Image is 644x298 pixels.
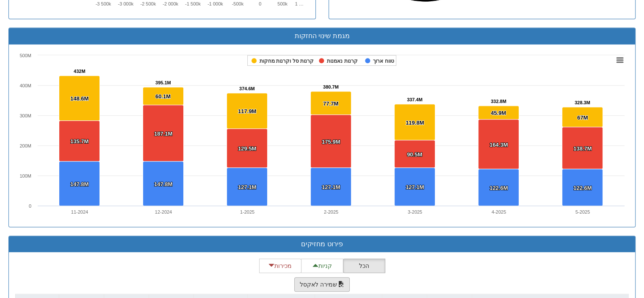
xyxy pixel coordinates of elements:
[155,209,172,214] text: 12-2024
[343,259,385,273] button: הכל
[163,1,178,6] tspan: -2 000k
[322,139,340,145] tspan: 175.9M
[324,209,338,214] text: 2-2025
[19,173,31,178] text: 100M
[155,93,171,100] tspan: 60.1M
[155,80,171,85] tspan: 395.1M
[154,131,172,137] tspan: 187.1M
[323,100,338,107] tspan: 77.7M
[207,1,223,6] tspan: -1 000k
[19,113,31,118] text: 300M
[577,114,588,121] tspan: 67M
[575,209,590,214] text: 5-2025
[239,86,255,91] tspan: 374.6M
[489,185,508,191] tspan: 122.6M
[407,97,423,102] tspan: 337.4M
[238,108,256,114] tspan: 117.9M
[238,184,256,190] tspan: 127.1M
[489,142,508,148] tspan: 164.3M
[406,184,424,190] tspan: 127.1M
[15,32,629,40] h3: מגמת שינוי החזקות
[29,203,31,209] text: 0
[71,209,88,214] text: 11-2024
[259,259,301,273] button: מכירות
[19,53,31,58] text: 500M
[277,1,287,6] text: 500k
[70,95,88,102] tspan: 148.6M
[19,83,31,88] text: 400M
[491,99,506,104] tspan: 332.8M
[322,184,340,190] tspan: 127.1M
[573,145,591,152] tspan: 138.7M
[295,1,303,6] tspan: 1 …
[232,1,243,6] text: -500k
[301,259,343,273] button: קניות
[327,58,357,64] tspan: קרנות נאמנות
[118,1,133,6] tspan: -3 000k
[323,84,339,89] tspan: 380.7M
[406,120,424,126] tspan: 119.8M
[185,1,201,6] tspan: -1 500k
[140,1,156,6] tspan: -2 500k
[575,100,590,105] tspan: 328.3M
[70,138,88,145] tspan: 135.7M
[19,143,31,148] text: 200M
[70,181,88,187] tspan: 147.8M
[154,181,172,187] tspan: 147.8M
[240,209,254,214] text: 1-2025
[238,145,256,152] tspan: 129.5M
[408,209,422,214] text: 3-2025
[294,277,350,292] button: שמירה לאקסל
[260,58,314,64] tspan: קרנות סל וקרנות מחקות
[573,185,591,191] tspan: 122.6M
[491,110,506,116] tspan: 45.9M
[492,209,506,214] text: 4-2025
[15,240,629,248] h3: פירוט מחזיקים
[259,1,261,6] text: 0
[407,151,422,158] tspan: 90.5M
[373,58,394,64] tspan: טווח ארוך
[74,69,86,74] tspan: 432M
[95,1,111,6] tspan: -3 500k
